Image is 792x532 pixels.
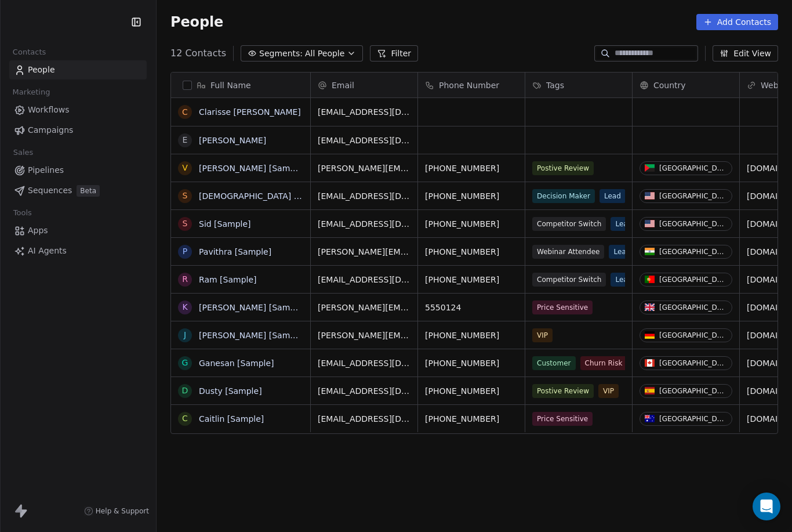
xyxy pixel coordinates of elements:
span: Postive Review [532,384,594,398]
div: Open Intercom Messenger [753,493,780,520]
span: Competitor Switch [532,217,606,231]
span: People [170,13,223,31]
span: Tools [8,204,37,222]
span: Apps [28,225,48,237]
span: [EMAIL_ADDRESS][DOMAIN_NAME] [318,413,410,425]
button: Edit View [713,45,778,61]
span: VIP [598,384,619,398]
a: Help & Support [84,506,149,516]
div: Full Name [171,73,310,97]
span: Phone Number [439,79,499,91]
div: S [183,190,188,202]
span: [EMAIL_ADDRESS][DOMAIN_NAME] [318,385,410,397]
span: People [28,64,55,76]
div: Tags [525,73,632,97]
div: Phone Number [418,73,525,97]
span: [EMAIL_ADDRESS][DOMAIN_NAME] [318,106,410,118]
a: [PERSON_NAME] [199,136,266,145]
a: Caitlin [Sample] [199,414,264,424]
div: P [183,245,187,258]
div: [GEOGRAPHIC_DATA] [659,415,727,423]
div: K [182,301,187,313]
div: [GEOGRAPHIC_DATA] [659,164,727,172]
span: Sequences [28,184,72,197]
a: [PERSON_NAME] [Sample] [199,331,306,340]
span: [EMAIL_ADDRESS][DOMAIN_NAME] [318,190,410,202]
div: C [182,106,188,118]
span: 5550124 [425,302,518,313]
span: [EMAIL_ADDRESS][DOMAIN_NAME] [318,274,410,285]
span: Decision Maker [532,189,595,203]
div: S [183,218,188,230]
a: SequencesBeta [9,181,147,200]
div: J [184,329,186,341]
span: [PHONE_NUMBER] [425,357,518,369]
span: Country [653,79,686,91]
div: R [182,273,188,285]
span: All People [305,48,344,60]
span: Marketing [8,84,55,101]
span: AI Agents [28,245,67,257]
div: [GEOGRAPHIC_DATA] [659,220,727,228]
span: Lead [611,273,637,287]
button: Add Contacts [696,14,778,30]
a: Ganesan [Sample] [199,359,274,368]
div: Country [633,73,739,97]
span: Lead [611,217,637,231]
div: G [182,357,188,369]
span: Email [332,79,354,91]
span: Full Name [210,79,251,91]
span: Sales [8,144,38,161]
span: [PHONE_NUMBER] [425,190,518,202]
div: [GEOGRAPHIC_DATA] [659,248,727,256]
a: AI Agents [9,241,147,260]
span: [PHONE_NUMBER] [425,246,518,258]
span: Price Sensitive [532,412,593,426]
div: C [182,412,188,425]
span: [PHONE_NUMBER] [425,330,518,341]
button: Filter [370,45,418,61]
div: [GEOGRAPHIC_DATA] [659,331,727,339]
span: [PERSON_NAME][EMAIL_ADDRESS][DOMAIN_NAME] [318,302,410,313]
a: Clarisse [PERSON_NAME] [199,107,301,117]
span: [PHONE_NUMBER] [425,218,518,230]
div: [GEOGRAPHIC_DATA] [659,359,727,367]
span: Webinar Attendee [532,245,604,259]
a: Sid [Sample] [199,219,251,229]
span: Lead [609,245,635,259]
div: [GEOGRAPHIC_DATA] [659,276,727,284]
span: [PHONE_NUMBER] [425,385,518,397]
a: Pavithra [Sample] [199,247,271,256]
span: [EMAIL_ADDRESS][DOMAIN_NAME] [318,218,410,230]
span: Postive Review [532,161,594,175]
span: Pipelines [28,164,64,176]
div: Email [311,73,417,97]
span: Lead [600,189,626,203]
div: [GEOGRAPHIC_DATA] [659,387,727,395]
span: [EMAIL_ADDRESS][DOMAIN_NAME] [318,357,410,369]
a: Campaigns [9,121,147,140]
span: Price Sensitive [532,301,593,314]
a: [DEMOGRAPHIC_DATA] [Sample] [199,191,330,201]
a: Workflows [9,100,147,120]
div: V [182,162,188,174]
span: [PERSON_NAME][EMAIL_ADDRESS][DOMAIN_NAME] [318,162,410,174]
span: Beta [77,185,100,197]
span: Tags [546,79,564,91]
a: Dusty [Sample] [199,386,262,396]
span: VIP [532,328,553,342]
span: [PERSON_NAME][EMAIL_ADDRESS][DOMAIN_NAME] [318,330,410,341]
span: Contacts [8,44,51,61]
span: [EMAIL_ADDRESS][DOMAIN_NAME] [318,135,410,146]
span: Campaigns [28,124,73,136]
span: Help & Support [96,506,149,516]
span: [PHONE_NUMBER] [425,413,518,425]
div: [GEOGRAPHIC_DATA] [659,192,727,200]
div: [GEOGRAPHIC_DATA] [659,303,727,312]
a: Apps [9,221,147,240]
a: People [9,60,147,79]
span: Customer [532,356,576,370]
span: 12 Contacts [170,46,226,60]
span: Segments: [259,48,303,60]
span: Workflows [28,104,70,116]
